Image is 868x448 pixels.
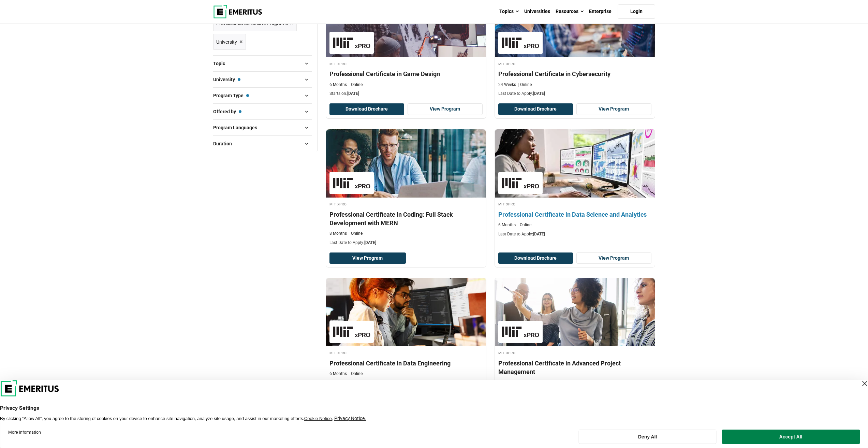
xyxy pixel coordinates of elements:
p: 24 Weeks [498,82,516,88]
img: Professional Certificate in Data Engineering | Online Data Science and Analytics Course [326,278,486,346]
p: Last Date to Apply: [329,240,483,246]
span: [DATE] [347,91,359,96]
a: University × [213,34,246,50]
a: Login [618,4,655,19]
img: Professional Certificate in Data Science and Analytics | Online Data Science and Analytics Course [487,126,663,201]
button: Download Brochure [498,252,573,264]
p: 6 Months [329,82,347,88]
p: Online [518,82,532,88]
span: University [216,38,237,46]
h4: MIT xPRO [329,350,483,356]
span: Offered by [213,108,241,115]
h4: Professional Certificate in Advanced Project Management [498,359,651,376]
p: Online [349,231,363,236]
a: Project Management Course by MIT xPRO - September 11, 2025 MIT xPRO MIT xPRO Professional Certifi... [495,278,655,398]
h4: Professional Certificate in Cybersecurity [498,70,651,78]
a: View Program [576,103,651,115]
h4: MIT xPRO [329,201,483,207]
span: [DATE] [533,91,545,96]
img: Professional Certificate in Coding: Full Stack Development with MERN | Online Coding Course [326,129,486,198]
img: Professional Certificate in Advanced Project Management | Online Project Management Course [495,278,655,346]
h4: MIT xPRO [498,350,651,356]
a: Coding Course by MIT xPRO - August 28, 2025 MIT xPRO MIT xPRO Professional Certificate in Coding:... [326,129,486,249]
a: View Program [408,103,483,115]
h4: Professional Certificate in Data Science and Analytics [498,210,651,219]
p: Last Date to Apply: [498,91,651,97]
p: Starts on: [329,91,483,97]
img: MIT xPRO [502,175,539,191]
p: Online [349,82,363,88]
button: Program Type [213,90,312,101]
img: MIT xPRO [333,175,370,191]
h4: Professional Certificate in Coding: Full Stack Development with MERN [329,210,483,227]
img: MIT xPRO [333,35,370,50]
p: Last Date to Apply: [498,231,651,237]
a: View Program [329,252,406,264]
span: Duration [213,140,237,147]
p: 21 Weeks [498,379,516,385]
span: [DATE] [533,232,545,236]
button: Topic [213,58,312,69]
img: MIT xPRO [502,324,539,339]
p: Online [518,379,532,385]
p: Online [349,371,363,377]
span: Topic [213,60,231,67]
button: Offered by [213,106,312,117]
button: University [213,74,312,85]
a: Data Science and Analytics Course by MIT xPRO - September 4, 2025 MIT xPRO MIT xPRO Professional ... [326,278,486,389]
h4: MIT xPRO [329,61,483,67]
h4: MIT xPRO [498,201,651,207]
button: Duration [213,139,312,149]
p: 8 Months [329,231,347,236]
button: Download Brochure [498,103,573,115]
img: MIT xPRO [502,35,539,50]
a: Data Science and Analytics Course by MIT xPRO - August 28, 2025 MIT xPRO MIT xPRO Professional Ce... [495,129,655,241]
h4: Professional Certificate in Data Engineering [329,359,483,367]
span: University [213,76,240,83]
button: Program Languages [213,122,312,133]
img: MIT xPRO [333,324,370,339]
p: 6 Months [329,371,347,377]
span: [DATE] [364,240,376,245]
h4: MIT xPRO [498,61,651,67]
h4: Professional Certificate in Game Design [329,70,483,78]
a: View Program [576,252,651,264]
button: Download Brochure [329,103,404,115]
span: Program Type [213,92,249,99]
p: Online [517,222,531,228]
span: × [239,37,243,47]
span: Program Languages [213,124,263,131]
p: 6 Months [498,222,516,228]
